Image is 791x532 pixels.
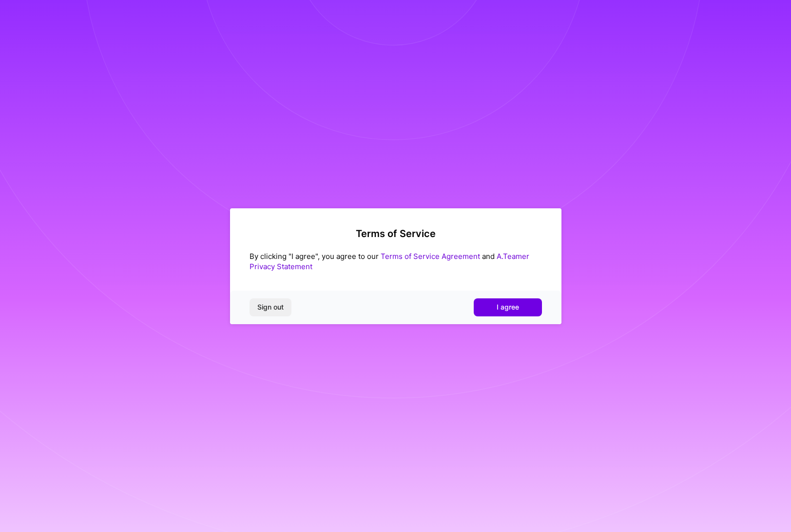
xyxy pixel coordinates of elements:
[250,228,542,239] h2: Terms of Service
[381,252,480,261] a: Terms of Service Agreement
[257,302,284,312] span: Sign out
[250,298,291,316] button: Sign out
[497,302,519,312] span: I agree
[474,298,542,316] button: I agree
[250,251,542,272] div: By clicking "I agree", you agree to our and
